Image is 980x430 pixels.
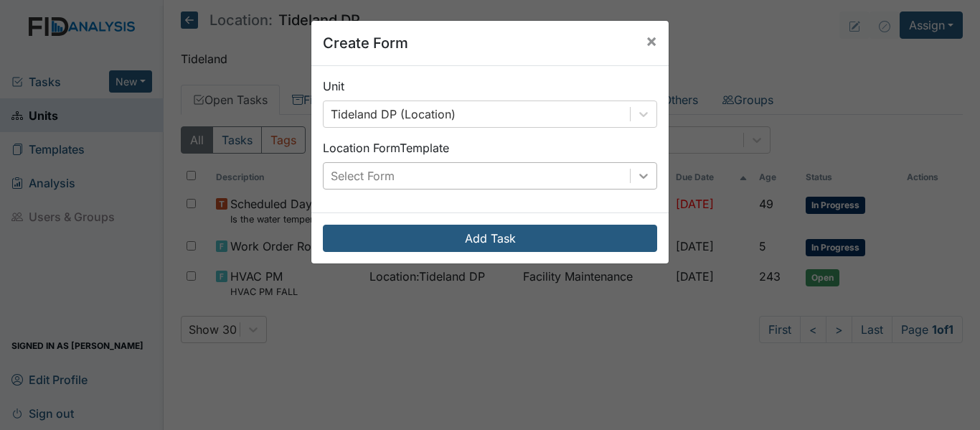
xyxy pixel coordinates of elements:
[323,139,449,156] label: Location Form Template
[646,30,657,51] span: ×
[331,106,456,123] div: Tideland DP (Location)
[634,21,669,61] button: Close
[323,225,657,252] button: Add Task
[331,167,395,184] div: Select Form
[323,78,344,95] label: Unit
[323,32,408,54] h5: Create Form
